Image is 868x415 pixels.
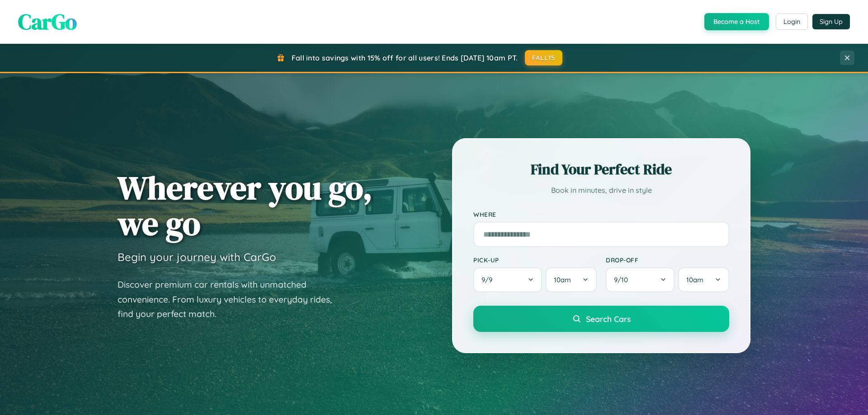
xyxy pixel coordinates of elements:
[554,275,571,284] span: 10am
[473,184,729,197] p: Book in minutes, drive in style
[776,14,808,30] button: Login
[525,50,563,65] button: FALL15
[473,256,597,264] label: Pick-up
[614,275,632,284] span: 9 / 10
[118,277,344,322] p: Discover premium car rentals with unmatched convenience. From luxury vehicles to everyday rides, ...
[704,13,769,30] button: Become a Host
[473,159,729,179] h2: Find Your Perfect Ride
[812,14,850,29] button: Sign Up
[18,7,77,37] span: CarGo
[473,267,542,292] button: 9/9
[292,53,518,62] span: Fall into savings with 15% off for all users! Ends [DATE] 10am PT.
[546,267,597,292] button: 10am
[118,250,276,264] h3: Begin your journey with CarGo
[586,314,631,324] span: Search Cars
[678,267,729,292] button: 10am
[473,210,729,218] label: Where
[606,256,729,264] label: Drop-off
[686,275,703,284] span: 10am
[118,170,373,241] h1: Wherever you go, we go
[473,306,729,332] button: Search Cars
[481,275,497,284] span: 9 / 9
[606,267,675,292] button: 9/10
